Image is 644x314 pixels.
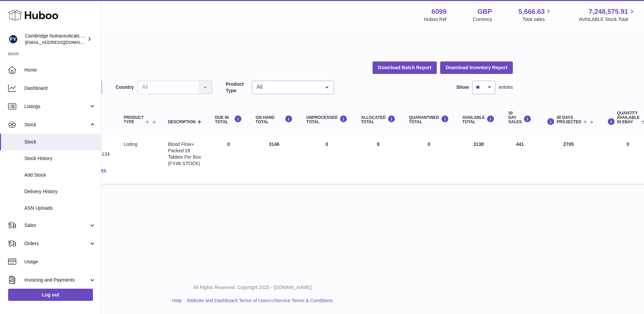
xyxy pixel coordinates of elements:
div: Currency [473,16,492,23]
div: AVAILABLE Total [462,115,495,124]
td: 8 [354,134,402,184]
span: Stock History [24,155,96,162]
span: Listings [24,103,89,110]
a: Log out [8,289,93,301]
a: Service Terms & Conditions [275,298,333,303]
span: Invoicing and Payments [24,277,89,283]
label: Product Type [226,81,248,94]
span: Sales [24,222,89,229]
td: 0 [208,134,249,184]
td: 2705 [538,134,599,184]
div: Cambridge Nutraceuticals Ltd [25,33,86,46]
span: Total sales [522,16,552,23]
a: Website and Dashboard Terms of Use [187,298,267,303]
span: Home [24,67,96,73]
a: Help [172,298,182,303]
span: All [255,84,320,90]
a: 5,666.63 Total sales [519,7,553,23]
td: 3146 [249,134,300,184]
strong: GBP [477,7,492,16]
span: Usage [24,259,96,265]
div: QUARANTINED Total [409,115,449,124]
span: 30 DAYS PROJECTED [556,115,581,124]
span: entries [499,84,513,90]
span: Product Type [124,115,144,124]
div: ON HAND Total [256,115,293,124]
span: Stock [24,122,89,128]
label: Show [456,84,469,90]
div: DUE IN TOTAL [215,115,242,124]
span: 7,248,575.91 [589,7,628,16]
button: Download Batch Report [373,61,437,74]
div: Blood Flow+ Packed 28 Tablets Per Box (FY46-STOCK) [168,141,201,167]
span: listing [124,141,137,147]
div: ALLOCATED Total [361,115,396,124]
span: Delivery History [24,188,96,195]
span: Stock [24,139,96,145]
span: [EMAIL_ADDRESS][DOMAIN_NAME] [25,40,99,45]
span: ASN Uploads [24,205,96,211]
td: 3138 [456,134,502,184]
span: 5,666.63 [519,7,545,16]
div: UNPROCESSED Total [306,115,348,124]
strong: 6099 [431,7,447,16]
span: Quantity Available in eBay [617,111,640,125]
span: Dashboard [24,85,96,91]
a: 7,248,575.91 AVAILABLE Stock Total [579,7,636,23]
span: AVAILABLE Stock Total [579,16,636,23]
img: huboo@camnutra.com [8,34,18,44]
td: 0 [300,134,354,184]
button: Download Inventory Report [440,61,513,74]
span: Orders [24,240,89,247]
td: 441 [501,134,538,184]
label: Country [116,84,134,90]
div: 30 DAY SALES [508,111,531,125]
li: and [185,297,333,304]
div: Huboo Ref [424,16,447,23]
span: Description [168,120,196,124]
span: Add Stock [24,172,96,178]
span: 0 [428,141,430,147]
